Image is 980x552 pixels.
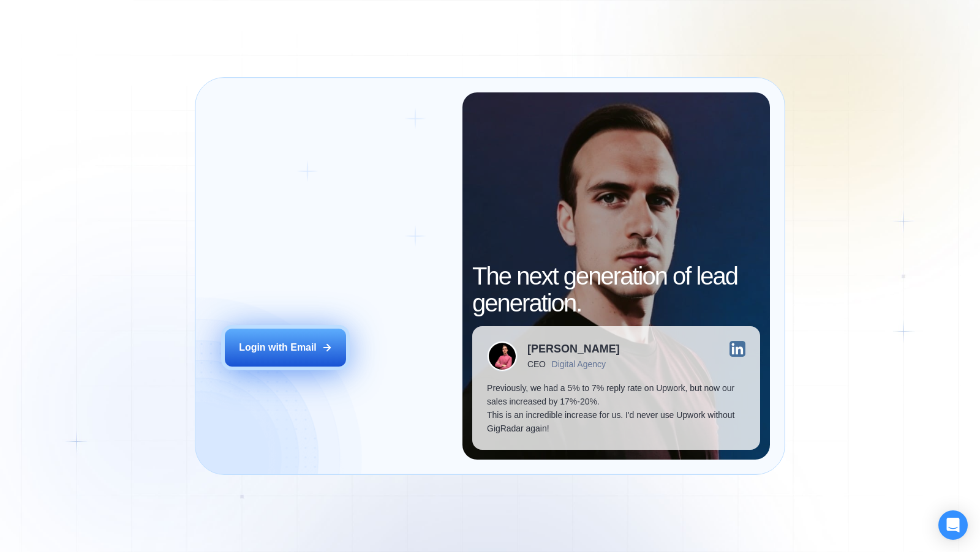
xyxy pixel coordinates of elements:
div: Digital Agency [552,359,606,369]
div: Login with Email [239,341,317,354]
div: Open Intercom Messenger [938,510,968,540]
div: [PERSON_NAME] [527,343,620,354]
div: CEO [527,359,545,369]
button: Login with Email [225,329,346,367]
h2: The next generation of lead generation. [472,263,759,316]
p: Previously, we had a 5% to 7% reply rate on Upwork, but now our sales increased by 17%-20%. This ... [487,381,745,435]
